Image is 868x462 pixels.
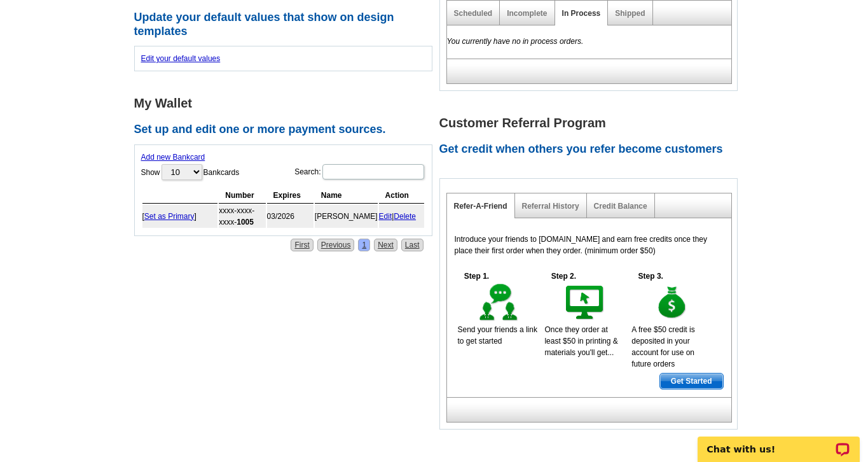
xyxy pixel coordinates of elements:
h1: My Wallet [134,97,439,110]
p: Introduce your friends to [DOMAIN_NAME] and earn free credits once they place their first order w... [455,234,724,256]
img: step-1.gif [477,282,521,324]
h2: Set up and edit one or more payment sources. [134,123,439,137]
a: Add new Bankcard [141,153,205,162]
th: Number [219,188,265,204]
a: In Process [562,9,601,18]
a: Last [401,239,424,251]
a: Get Started [659,373,724,389]
a: Referral History [522,202,579,211]
span: Send your friends a link to get started [458,325,537,346]
select: ShowBankcards [162,164,202,180]
strong: 1005 [237,218,254,227]
input: Search: [322,164,424,179]
td: | [379,205,424,228]
a: Delete [394,212,416,221]
span: Once they order at least $50 in printing & materials you'll get... [544,325,617,357]
a: First [291,239,313,251]
a: Credit Balance [594,202,647,211]
td: xxxx-xxxx-xxxx- [219,205,265,228]
a: Set as Primary [144,212,195,221]
a: Previous [317,239,355,251]
h1: Customer Referral Program [439,116,745,130]
td: 03/2026 [267,205,313,228]
img: step-2.gif [563,282,607,324]
label: Search: [294,163,425,181]
label: Show Bankcards [141,163,240,181]
iframe: LiveChat chat widget [689,422,868,462]
span: Get Started [660,374,723,389]
a: Shipped [615,9,645,18]
td: [ ] [142,205,218,228]
h2: Get credit when others you refer become customers [439,143,745,157]
th: Expires [267,188,313,204]
a: Scheduled [454,9,493,18]
span: A free $50 credit is deposited in your account for use on future orders [631,325,694,368]
th: Action [379,188,424,204]
h2: Update your default values that show on design templates [134,11,439,38]
a: Next [374,239,397,251]
a: Edit [379,212,392,221]
h5: Step 2. [544,270,582,282]
h5: Step 3. [631,270,670,282]
a: 1 [358,239,370,251]
a: Edit your default values [141,54,221,63]
img: step-3.gif [651,282,694,324]
a: Incomplete [507,9,547,18]
th: Name [315,188,378,204]
h5: Step 1. [458,270,496,282]
a: Refer-A-Friend [454,202,507,211]
em: You currently have no in process orders. [447,37,584,46]
td: [PERSON_NAME] [315,205,378,228]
